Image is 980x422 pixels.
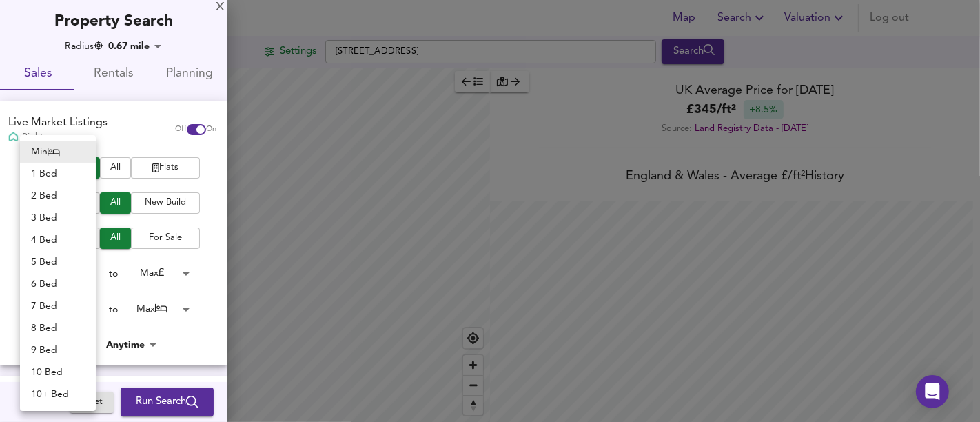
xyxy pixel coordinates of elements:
li: Min [20,141,96,163]
li: 10+ Bed [20,383,96,405]
li: 4 Bed [20,229,96,251]
li: 5 Bed [20,251,96,273]
li: 1 Bed [20,163,96,185]
li: 6 Bed [20,273,96,295]
li: 9 Bed [20,339,96,361]
li: 3 Bed [20,207,96,229]
div: Open Intercom Messenger [916,375,949,408]
li: 7 Bed [20,295,96,317]
li: 2 Bed [20,185,96,207]
li: 8 Bed [20,317,96,339]
li: 10 Bed [20,361,96,383]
